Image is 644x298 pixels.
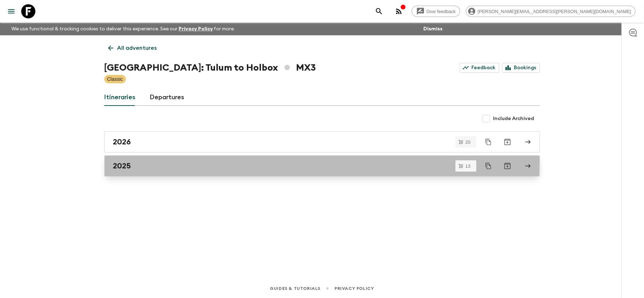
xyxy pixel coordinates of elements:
button: Duplicate [482,160,495,172]
button: search adventures [372,4,386,18]
span: Give feedback [423,9,460,14]
a: Bookings [502,63,540,73]
a: Give feedback [412,6,460,17]
a: All adventures [104,41,161,55]
h2: 2025 [113,161,131,171]
a: Feedback [460,63,499,73]
a: Privacy Policy [179,26,213,31]
div: [PERSON_NAME][EMAIL_ADDRESS][PERSON_NAME][DOMAIN_NAME] [466,6,636,17]
a: Privacy Policy [335,285,374,292]
button: menu [4,4,18,18]
button: Archive [500,135,515,149]
span: 20 [461,140,475,144]
span: [PERSON_NAME][EMAIL_ADDRESS][PERSON_NAME][DOMAIN_NAME] [474,9,635,14]
button: Archive [500,159,515,173]
h2: 2026 [113,137,131,147]
p: Classic [107,76,123,83]
p: We use functional & tracking cookies to deliver this experience. See our for more. [8,23,238,35]
span: 13 [461,164,475,168]
a: Guides & Tutorials [270,285,320,292]
a: 2025 [104,155,540,177]
button: Dismiss [422,24,444,34]
p: All adventures [117,44,157,52]
span: Include Archived [493,115,534,122]
button: Duplicate [482,136,495,148]
a: Itineraries [104,89,136,106]
h1: [GEOGRAPHIC_DATA]: Tulum to Holbox MX3 [104,61,316,75]
a: 2026 [104,131,540,153]
a: Departures [150,89,185,106]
